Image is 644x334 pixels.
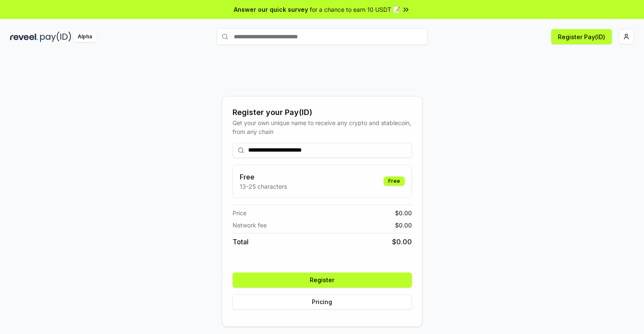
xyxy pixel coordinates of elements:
[10,32,38,42] img: reveel_dark
[395,208,412,217] span: $ 0.00
[395,221,412,230] span: $ 0.00
[233,208,246,217] span: Price
[40,32,71,42] img: pay_id
[73,32,97,42] div: Alpha
[384,176,405,186] div: Free
[233,294,412,310] button: Pricing
[551,29,612,44] button: Register Pay(ID)
[240,182,287,191] p: 13-25 characters
[234,5,308,14] span: Answer our quick survey
[233,221,267,230] span: Network fee
[233,273,412,288] button: Register
[233,237,249,247] span: Total
[240,172,287,182] h3: Free
[392,237,412,247] span: $ 0.00
[310,5,400,14] span: for a chance to earn 10 USDT 📝
[233,107,412,118] div: Register your Pay(ID)
[233,118,412,136] div: Get your own unique name to receive any crypto and stablecoin, from any chain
